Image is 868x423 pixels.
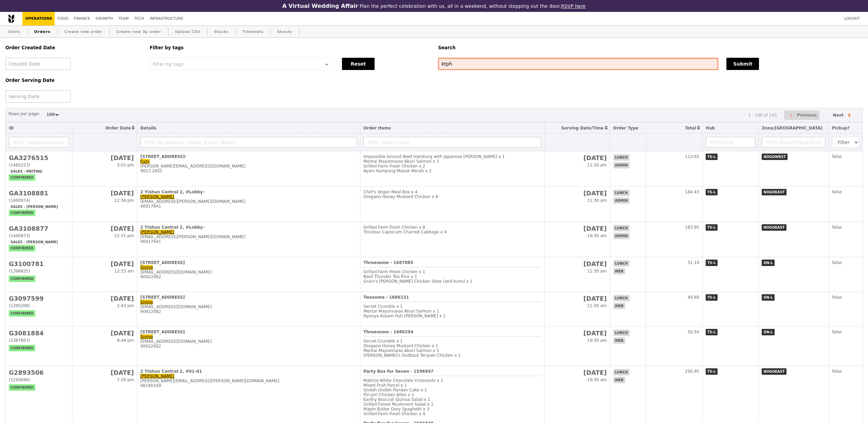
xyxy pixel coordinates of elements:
[9,204,59,210] span: Sales - [PERSON_NAME]
[548,330,607,337] h2: [DATE]
[131,12,147,25] a: Tech
[117,163,134,168] span: 3:03 pm
[587,233,607,238] span: 10:30 am
[212,26,231,38] a: Stocks
[438,58,718,70] input: Search any field
[548,154,607,161] h2: [DATE]
[75,369,134,376] h2: [DATE]
[114,198,134,203] span: 12:34 pm
[613,337,625,344] span: web
[140,234,357,239] div: [EMAIL_ADDRESS][PERSON_NAME][DOMAIN_NAME]
[140,344,357,349] div: 90922082
[613,126,638,130] span: Order Type
[832,225,842,230] span: false
[140,265,153,270] a: Siying
[613,162,630,169] span: admin
[5,45,142,50] h5: Order Created Date
[613,268,625,275] span: web
[363,369,433,374] b: Party Box for Seven - 1596847
[613,303,625,309] span: web
[114,26,164,38] a: Create new 3p order
[762,294,774,301] span: ON-L
[832,295,842,300] span: false
[140,164,357,169] div: [PERSON_NAME][EMAIL_ADDRESS][DOMAIN_NAME]
[363,378,443,383] span: Matcha White Chocolate Croissants x 1
[9,190,69,197] h2: GA3108881
[363,164,541,169] div: Grilled Farm Fresh Chicken x 2
[9,126,14,130] span: ID
[363,383,407,388] span: Mixed Fruit Parcel x 1
[140,159,149,164] a: Fuzy
[363,194,541,199] div: Oregano Honey Mustard Chicken x 8
[832,330,842,334] span: false
[363,279,472,284] span: Grain's [PERSON_NAME] Chicken Stew (and buns) x 1
[9,295,69,302] h2: G3097599
[147,12,186,25] a: Infrastructure
[114,233,134,238] span: 12:31 pm
[363,343,438,348] span: Oregano Honey Mustard Chicken x 1
[363,230,541,234] div: Tricolour Capsicum Charred Cabbage x 4
[832,190,842,194] span: false
[613,197,630,204] span: admin
[762,260,774,266] span: ON-L
[685,154,699,159] span: 113.65
[114,269,134,274] span: 12:33 am
[173,26,203,38] a: Upload CSV
[363,137,541,148] input: Filter Order Items
[363,269,425,274] span: Grilled Farm Fresh Chicken x 1
[140,369,357,374] div: 2 Yishun Central 2, #01-01
[140,374,174,378] a: [PERSON_NAME]
[32,26,53,38] a: Orders
[93,12,116,25] a: Growth
[363,190,541,194] div: Chef's Vegan Meal Box x 4
[363,392,414,397] span: Piri‑piri Chicken Bites x 1
[762,329,774,335] span: ON-L
[9,384,35,391] span: confirmed
[363,353,460,358] span: [PERSON_NAME]'s Outback Teriyaki Chicken x 1
[762,189,786,195] span: NOGOEAST
[363,411,425,416] span: Grilled Farm Fresh Chicken x 4
[363,407,429,411] span: Maple Butter Dory Spaghetti x 3
[762,154,787,160] span: NOGOWEST
[363,169,541,173] div: Ayam Kampung Masak Merah x 2
[363,402,433,407] span: Grilled Forest Mushroom Salad x 1
[363,274,417,279] span: Basil Thunder Tea Rice x 1
[613,330,630,336] span: lunch
[613,295,630,301] span: lunch
[75,225,134,232] h2: [DATE]
[140,300,153,304] a: Siying
[9,276,35,282] span: confirmed
[140,295,357,300] div: [STREET_ADDRESS]
[706,294,718,301] span: TS-L
[9,269,69,274] div: (1396835)
[706,329,718,335] span: TS-L
[140,230,174,234] a: [PERSON_NAME]
[5,78,142,83] h5: Order Serving Date
[140,334,153,339] a: Siying
[140,194,174,199] a: [PERSON_NAME]
[55,12,71,25] a: Food
[613,154,630,161] span: lunch
[140,225,357,230] div: 2 Yishun Central 2, #Lobby-
[363,348,439,353] span: Mentai Mayonnaise Aburi Salmon x 1
[548,260,607,267] h2: [DATE]
[9,174,35,181] span: confirmed
[613,260,630,267] span: lunch
[9,233,69,238] div: (1400973)
[9,245,35,251] span: confirmed
[275,26,295,38] a: Shouts
[706,368,718,375] span: TS-L
[363,126,391,130] span: Order Items
[688,330,699,334] span: 56.50
[706,260,718,266] span: TS-L
[117,303,134,308] span: 2:43 pm
[548,225,607,232] h2: [DATE]
[363,388,427,392] span: Ondeh Ondeh Pandan Cake x 1
[587,163,607,168] span: 11:30 am
[140,239,357,244] div: 96917641
[9,345,35,351] span: confirmed
[363,397,430,402] span: Earthy Broccoli Quinoa Salad x 1
[613,369,630,375] span: lunch
[832,154,842,159] span: false
[613,233,630,239] span: admin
